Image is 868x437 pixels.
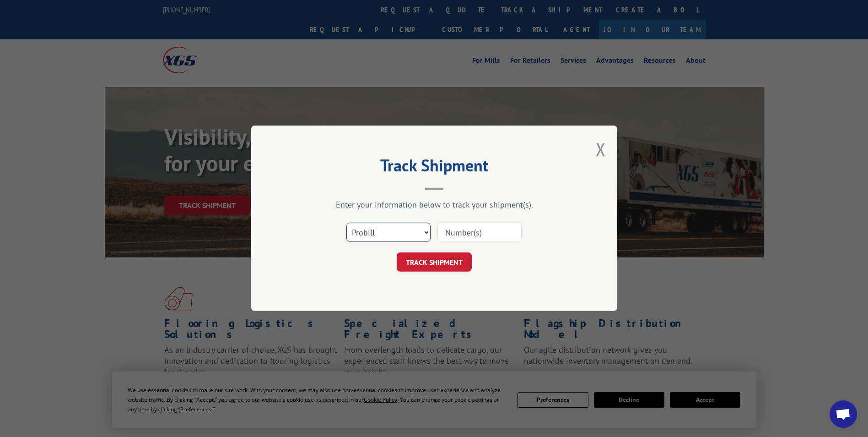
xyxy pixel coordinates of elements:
div: Open chat [830,400,857,428]
h2: Track Shipment [297,159,571,176]
input: Number(s) [437,223,522,242]
button: TRACK SHIPMENT [397,253,472,272]
div: Enter your information below to track your shipment(s). [297,200,571,210]
button: Close modal [596,137,606,161]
